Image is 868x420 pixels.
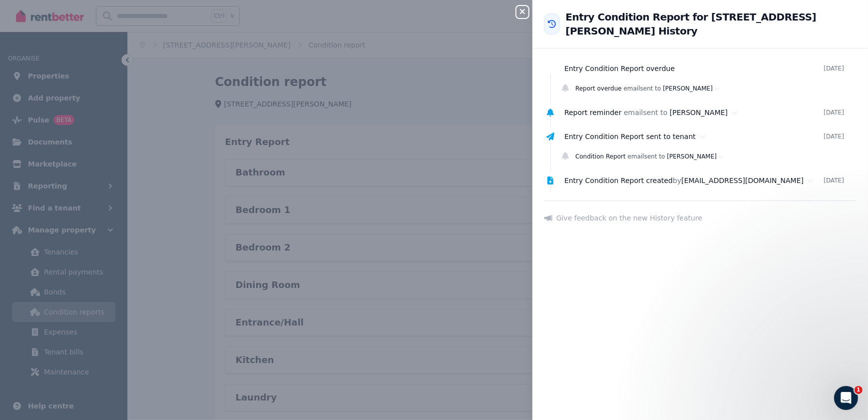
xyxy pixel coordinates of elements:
span: [PERSON_NAME] [663,85,713,92]
time: [DATE] [824,108,844,116]
iframe: Intercom live chat [834,386,858,410]
time: [DATE] [824,132,844,140]
span: 1 [855,386,863,394]
span: [PERSON_NAME] [670,108,728,116]
span: Entry Condition Report sent to tenant [564,132,696,140]
time: [DATE] [824,64,844,72]
div: email sent to [575,84,852,92]
div: email sent to [575,152,852,160]
span: [EMAIL_ADDRESS][DOMAIN_NAME] [681,176,804,184]
div: email sent to [564,107,824,117]
span: Report overdue [575,85,622,92]
h2: Entry Condition Report for [STREET_ADDRESS][PERSON_NAME] History [565,10,856,38]
div: by [564,175,824,185]
span: Entry Condition Report overdue [564,64,675,72]
a: Give feedback on the new History feature [544,213,856,223]
span: Entry Condition Report created [564,176,673,184]
span: Report reminder [564,108,622,116]
span: Condition Report [575,153,626,160]
time: [DATE] [824,176,844,184]
span: [PERSON_NAME] [667,153,717,160]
